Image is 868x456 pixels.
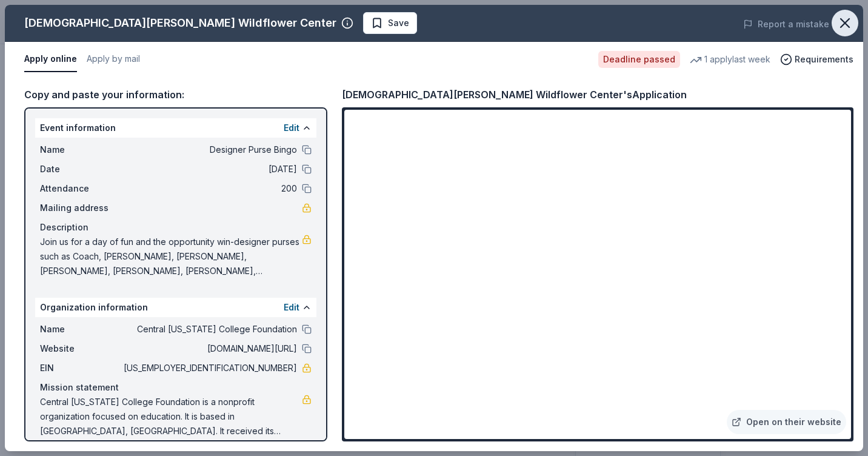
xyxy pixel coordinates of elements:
[40,361,121,375] span: EIN
[121,361,297,375] span: [US_EMPLOYER_IDENTIFICATION_NUMBER]
[87,47,140,72] button: Apply by mail
[598,51,680,68] div: Deadline passed
[24,87,327,102] div: Copy and paste your information:
[743,17,829,32] button: Report a mistake
[24,47,77,72] button: Apply online
[727,410,846,434] a: Open on their website
[342,87,687,102] div: [DEMOGRAPHIC_DATA][PERSON_NAME] Wildflower Center's Application
[388,16,409,30] span: Save
[35,298,316,317] div: Organization information
[121,322,297,337] span: Central [US_STATE] College Foundation
[40,341,121,356] span: Website
[40,380,312,395] div: Mission statement
[40,181,121,196] span: Attendance
[780,52,853,67] button: Requirements
[35,118,316,138] div: Event information
[40,220,312,235] div: Description
[40,395,302,438] span: Central [US_STATE] College Foundation is a nonprofit organization focused on education. It is bas...
[363,12,417,34] button: Save
[24,13,336,33] div: [DEMOGRAPHIC_DATA][PERSON_NAME] Wildflower Center
[40,235,302,278] span: Join us for a day of fun and the opportunity win-designer purses such as Coach, [PERSON_NAME], [P...
[284,121,299,135] button: Edit
[40,142,121,157] span: Name
[40,322,121,337] span: Name
[795,52,853,67] span: Requirements
[690,52,770,67] div: 1 apply last week
[121,341,297,356] span: [DOMAIN_NAME][URL]
[284,300,299,315] button: Edit
[121,162,297,176] span: [DATE]
[121,181,297,196] span: 200
[40,201,121,215] span: Mailing address
[121,142,297,157] span: Designer Purse Bingo
[40,162,121,176] span: Date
